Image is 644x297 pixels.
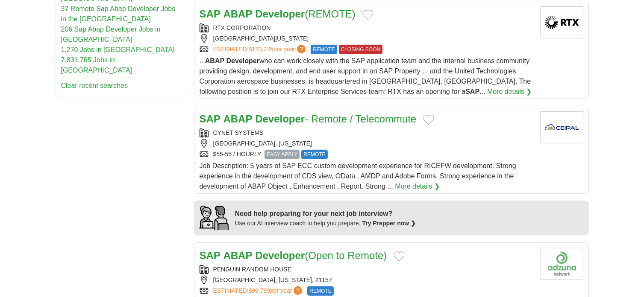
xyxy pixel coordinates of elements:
span: REMOTE [307,286,333,296]
a: SAP ABAP Developer- Remote / Telecommute [200,113,417,125]
a: ESTIMATED:$99,799per year? [213,286,304,296]
span: $99,799 [248,287,270,294]
strong: SAP [465,88,479,95]
span: ? [297,45,306,53]
strong: ABAP [223,113,253,125]
span: REMOTE [301,150,327,159]
a: ESTIMATED:$120,275per year? [213,45,308,54]
a: Try Prepper now ❯ [362,220,416,227]
strong: SAP [200,250,221,261]
a: More details ❯ [487,87,532,97]
strong: SAP [200,113,221,125]
span: REMOTE [311,45,337,54]
strong: ABAP [205,57,224,64]
span: ... who can work closely with the SAP application team and the internal business community provid... [200,57,531,95]
strong: Developer [255,8,305,20]
strong: ABAP [223,250,253,261]
div: CYNET SYSTEMS [200,128,534,137]
div: [GEOGRAPHIC_DATA], [US_STATE] [200,139,534,148]
strong: Developer [226,57,259,64]
div: Need help preparing for your next job interview? [235,209,416,219]
a: 206 Sap Abap Developer Jobs in [GEOGRAPHIC_DATA] [61,26,161,43]
strong: ABAP [223,8,253,20]
img: RTX Corporation logo [541,6,583,38]
div: PENGUIN RANDOM HOUSE [200,265,534,274]
button: Add to favorite jobs [362,10,373,20]
a: SAP ABAP Developer(REMOTE) [200,8,356,20]
a: Clear recent searches [61,82,128,89]
a: SAP ABAP Developer(Open to Remote) [200,250,387,261]
strong: Developer [255,250,305,261]
a: 7,831,765 Jobs in [GEOGRAPHIC_DATA] [61,56,132,74]
span: ? [294,286,302,295]
strong: Developer [255,113,305,125]
div: [GEOGRAPHIC_DATA][US_STATE] [200,34,534,43]
span: $120,275 [248,46,273,52]
a: 1,270 Jobs in [GEOGRAPHIC_DATA] [61,46,175,53]
img: Company logo [541,111,583,143]
a: 37 Remote Sap Abap Developer Jobs in the [GEOGRAPHIC_DATA] [61,5,176,23]
button: Add to favorite jobs [423,115,434,125]
div: $55-55 / HOURLY [200,150,534,159]
span: EASY APPLY [265,150,300,159]
img: Company logo [541,248,583,280]
div: [GEOGRAPHIC_DATA], [US_STATE], 21157 [200,276,534,285]
span: CLOSING SOON [339,45,383,54]
a: RTX CORPORATION [213,24,271,31]
div: Use our AI interview coach to help you prepare. [235,219,416,228]
span: Job Description: 5 years of SAP ECC custom development experience for RICEFW development. Strong ... [200,162,516,190]
a: More details ❯ [395,181,440,192]
button: Add to favorite jobs [394,251,405,262]
strong: SAP [200,8,221,20]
